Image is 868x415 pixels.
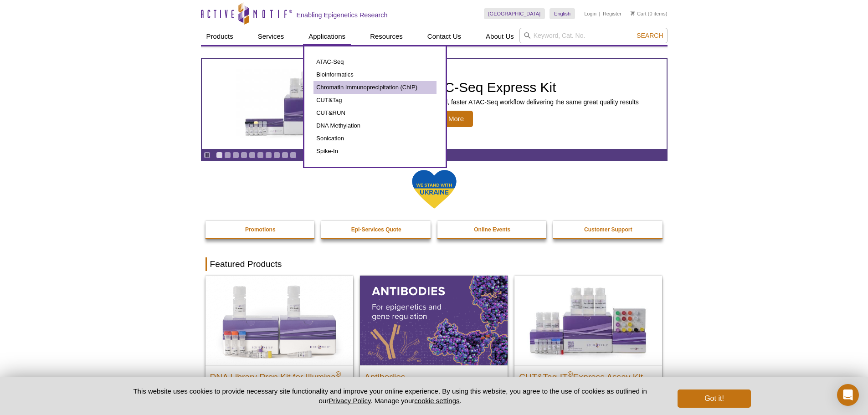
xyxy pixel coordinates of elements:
h2: Featured Products [205,257,663,271]
li: (0 items) [631,8,668,19]
a: Go to slide 10 [290,152,297,159]
a: Go to slide 4 [241,152,247,159]
a: CUT&Tag [313,94,437,107]
input: Keyword, Cat. No. [519,28,668,43]
h2: Enabling Epigenetics Research [297,11,388,19]
a: Chromatin Immunoprecipitation (ChIP) [313,81,437,94]
span: Search [637,32,663,39]
a: Cart [631,10,647,17]
img: Your Cart [631,11,635,15]
a: Go to slide 7 [265,152,272,159]
img: We Stand With Ukraine [411,169,457,210]
a: CUT&Tag-IT® Express Assay Kit CUT&Tag-IT®Express Assay Kit Less variable and higher-throughput ge... [514,276,662,414]
a: About Us [480,28,519,45]
strong: Epi-Services Quote [351,226,401,233]
button: Got it! [678,389,750,408]
h2: DNA Library Prep Kit for Illumina [210,368,349,382]
a: Go to slide 8 [273,152,280,159]
button: cookie settings [414,397,459,405]
a: ATAC-Seq Express Kit ATAC-Seq Express Kit Simplified, faster ATAC-Seq workflow delivering the sam... [202,59,667,149]
a: Promotions [205,221,316,238]
p: This website uses cookies to provide necessary site functionality and improve your online experie... [118,386,663,405]
a: Contact Us [422,28,467,45]
a: CUT&RUN [313,107,437,119]
a: Products [201,28,239,45]
a: Go to slide 2 [224,152,231,159]
a: Toggle autoplay [204,152,211,159]
a: Spike-In [313,145,437,158]
a: Go to slide 6 [257,152,264,159]
a: Online Events [437,221,548,238]
p: Simplified, faster ATAC-Seq workflow delivering the same great quality results [420,98,639,106]
a: Sonication [313,132,437,145]
strong: Promotions [245,226,276,233]
sup: ® [568,370,573,378]
img: ATAC-Seq Express Kit [231,69,381,138]
img: All Antibodies [360,276,508,365]
a: Go to slide 3 [232,152,239,159]
a: Bioinformatics [313,68,437,81]
div: Open Intercom Messenger [837,384,859,406]
h2: CUT&Tag-IT Express Assay Kit [519,368,657,382]
h2: ATAC-Seq Express Kit [420,81,639,94]
a: English [550,8,575,19]
a: Go to slide 1 [216,152,223,159]
a: Go to slide 9 [282,152,288,159]
sup: ® [336,370,341,378]
img: CUT&Tag-IT® Express Assay Kit [514,276,662,365]
h2: Antibodies [365,368,503,382]
a: Go to slide 5 [249,152,256,159]
a: Resources [365,28,408,45]
a: DNA Methylation [313,119,437,132]
button: Search [634,31,666,40]
a: Services [252,28,290,45]
a: ATAC-Seq [313,56,437,68]
li: | [599,8,601,19]
a: Register [603,10,621,17]
img: DNA Library Prep Kit for Illumina [205,276,353,365]
a: Applications [303,28,351,45]
a: [GEOGRAPHIC_DATA] [484,8,545,19]
a: Epi-Services Quote [321,221,431,238]
a: Login [584,10,596,17]
a: All Antibodies Antibodies Application-tested antibodies for ChIP, CUT&Tag, and CUT&RUN. [360,276,508,414]
article: ATAC-Seq Express Kit [202,59,667,149]
a: Customer Support [553,221,663,238]
a: Privacy Policy [329,397,370,405]
strong: Online Events [474,226,510,233]
strong: Customer Support [584,226,632,233]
